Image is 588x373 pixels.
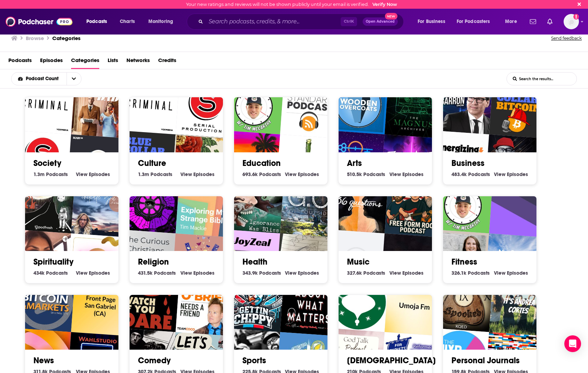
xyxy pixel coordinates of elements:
[329,75,389,135] img: Wooden Overcoats
[385,78,444,138] img: The Magnus Archives
[259,270,281,276] span: Podcasts
[389,171,401,177] span: View
[82,16,116,27] button: open menu
[494,270,505,276] span: View
[298,171,319,177] span: Episodes
[298,270,319,276] span: Episodes
[15,75,75,135] img: Criminal
[494,171,528,177] a: View Business Episodes
[71,177,131,237] img: Initiate You
[138,270,153,276] span: 431.5k
[489,276,549,336] img: It’s Andrea Cortes
[413,16,454,27] button: open menu
[242,171,258,177] span: 693.6k
[564,14,579,29] img: User Profile
[433,272,493,332] img: Spooked
[89,270,110,276] span: Episodes
[52,35,80,41] h1: Categories
[33,171,45,177] span: 1.3m
[120,272,180,332] img: Watch If You Dare
[193,171,215,177] span: Episodes
[564,335,581,352] div: Open Intercom Messenger
[527,16,539,28] a: Show notifications dropdown
[176,276,235,336] img: Conan O’Brien Needs A Friend
[329,173,389,233] div: 36 Questions – The Podcast Musical
[507,171,528,177] span: Episodes
[126,55,150,69] a: Networks
[158,55,176,69] span: Credits
[206,16,341,27] input: Search podcasts, credits, & more...
[224,272,284,332] div: Gettin’ Chippy
[154,270,176,276] span: Podcasts
[505,17,517,26] span: More
[224,173,284,233] div: Ignorance Was Bliss
[11,72,92,85] h2: Choose List sort
[285,171,319,177] a: View Education Episodes
[224,75,284,135] img: 20TIMinutes: A Mental Health Podcast
[46,270,68,276] span: Podcasts
[71,55,99,69] span: Categories
[176,78,235,138] img: Serial
[494,270,528,276] a: View Fitness Episodes
[494,171,505,177] span: View
[573,14,579,20] svg: Email not verified
[402,171,424,177] span: Episodes
[564,14,579,29] span: Logged in as Citichaser
[402,270,424,276] span: Episodes
[26,76,61,81] span: Podcast Count
[180,270,192,276] span: View
[451,270,490,276] a: 326.1k Fitness Podcasts
[120,75,180,135] div: Criminal
[76,171,87,177] span: View
[329,272,389,332] img: Christmas Clatter Podcast
[180,171,192,177] span: View
[363,171,385,177] span: Podcasts
[285,171,296,177] span: View
[544,16,555,28] a: Show notifications dropdown
[138,257,169,267] a: Religion
[366,20,395,23] span: Open Advanced
[385,276,444,336] img: Umoja Fm
[489,177,549,237] div: Better Health Story
[451,158,485,168] a: Business
[40,55,63,69] span: Episodes
[33,355,54,366] a: News
[71,276,131,336] img: Front Page San Gabriel (CA)
[457,17,490,26] span: For Podcasters
[341,17,357,26] span: Ctrl K
[549,33,584,43] button: Send feedback
[347,355,436,366] a: [DEMOGRAPHIC_DATA]
[120,173,180,233] img: Duncan Trussell Family Hour
[46,171,68,177] span: Podcasts
[138,158,166,168] a: Culture
[500,16,526,27] button: open menu
[15,173,75,233] img: Aklın Yolu
[451,270,466,276] span: 326.1k
[347,171,385,177] a: 510.5k Arts Podcasts
[33,171,68,177] a: 1.3m Society Podcasts
[433,75,493,135] img: The Paul Barron Crypto Show
[33,270,68,276] a: 434k Spirituality Podcasts
[108,55,118,69] span: Lists
[451,171,467,177] span: 483.4k
[385,177,444,237] div: Free Form Rock Podcast
[280,78,340,138] div: The Bitcoin Standard Podcast
[242,171,281,177] a: 693.6k Education Podcasts
[138,270,176,276] a: 431.5k Religion Podcasts
[11,76,67,81] button: open menu
[120,17,135,26] span: Charts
